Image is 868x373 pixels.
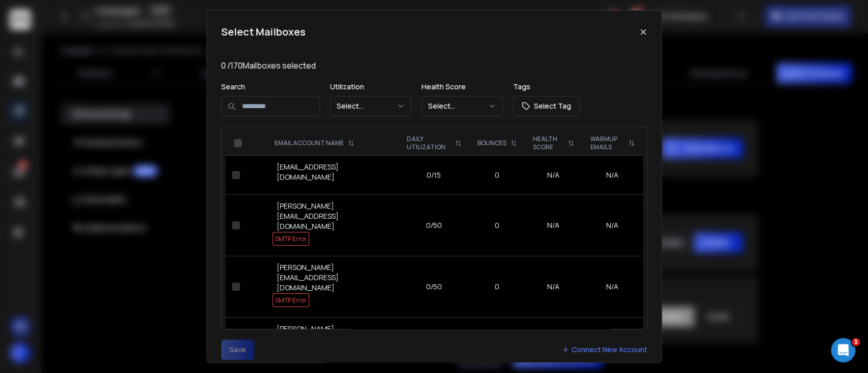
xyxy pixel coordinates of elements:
p: Tags [513,82,580,92]
button: Select... [422,96,503,116]
button: Select... [330,96,411,116]
iframe: Intercom live chat [831,338,855,362]
h1: Select Mailboxes [221,25,306,39]
p: 0 / 170 Mailboxes selected [221,59,647,72]
button: Select Tag [513,96,580,116]
p: Health Score [422,82,503,92]
span: 1 [852,338,860,346]
p: Search [221,82,320,92]
p: Utilization [330,82,411,92]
